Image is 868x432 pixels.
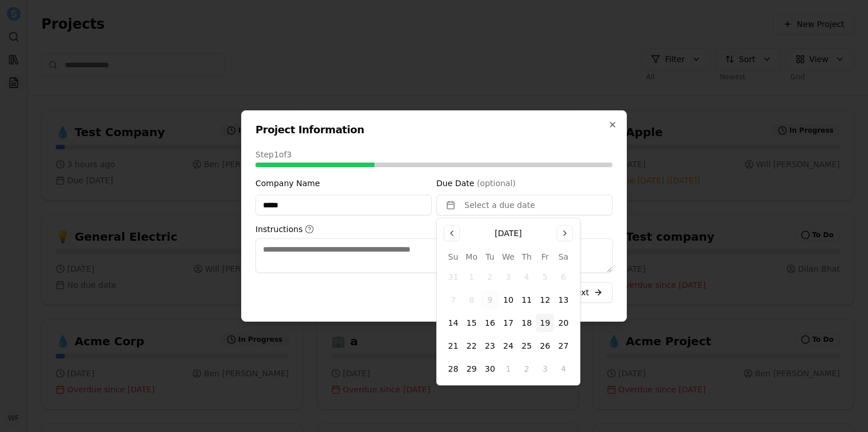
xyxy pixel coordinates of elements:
[499,360,517,378] button: Wednesday, October 1st, 2025
[444,250,462,263] th: Sunday
[444,250,572,378] table: September 2025
[517,337,536,355] button: Thursday, September 25th, 2025
[255,179,320,188] label: Company Name
[462,360,480,378] button: Monday, September 29th, 2025
[499,291,517,309] button: Wednesday, September 10th, 2025
[444,225,460,241] button: Go to the Previous Month
[444,314,462,332] button: Sunday, September 14th, 2025
[536,250,554,263] th: Friday
[499,314,517,332] button: Wednesday, September 17th, 2025
[436,179,516,188] label: Due Date
[536,360,554,378] button: Friday, October 3rd, 2025
[554,337,572,355] button: Saturday, September 27th, 2025
[480,360,499,378] button: Tuesday, September 30th, 2025
[444,337,462,355] button: Sunday, September 21st, 2025
[517,360,536,378] button: Thursday, October 2nd, 2025
[255,125,613,135] h2: Project Information
[517,314,536,332] button: Thursday, September 18th, 2025
[536,314,554,332] button: Friday, September 19th, 2025
[536,337,554,355] button: Friday, September 26th, 2025
[462,314,480,332] button: Monday, September 15th, 2025
[255,225,613,234] label: Instructions
[560,282,613,303] button: Next
[255,149,292,160] span: Step 1 of 3
[462,250,480,263] th: Monday
[467,225,550,241] button: [DATE]
[517,291,536,309] button: Thursday, September 11th, 2025
[554,360,572,378] button: Saturday, October 4th, 2025
[517,250,536,263] th: Thursday
[557,225,573,241] button: Go to the Next Month
[499,337,517,355] button: Wednesday, September 24th, 2025
[554,250,572,263] th: Saturday
[480,250,499,263] th: Tuesday
[436,195,613,215] button: Select a due date
[462,337,480,355] button: Monday, September 22nd, 2025
[554,291,572,309] button: Saturday, September 13th, 2025
[480,337,499,355] button: Tuesday, September 23rd, 2025
[477,179,516,188] span: (optional)
[536,291,554,309] button: Friday, September 12th, 2025
[499,250,517,263] th: Wednesday
[554,314,572,332] button: Saturday, September 20th, 2025
[480,314,499,332] button: Tuesday, September 16th, 2025
[444,360,462,378] button: Sunday, September 28th, 2025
